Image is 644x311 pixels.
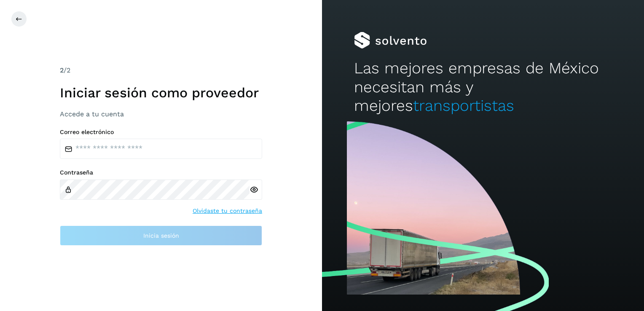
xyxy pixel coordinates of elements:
[60,65,262,75] div: /2
[60,66,64,74] span: 2
[354,59,612,115] h2: Las mejores empresas de México necesitan más y mejores
[413,97,514,115] span: transportistas
[60,169,262,176] label: Contraseña
[60,129,262,136] label: Correo electrónico
[60,225,262,246] button: Inicia sesión
[143,233,179,239] span: Inicia sesión
[193,206,262,215] a: Olvidaste tu contraseña
[60,85,262,101] h1: Iniciar sesión como proveedor
[60,110,262,118] h3: Accede a tu cuenta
